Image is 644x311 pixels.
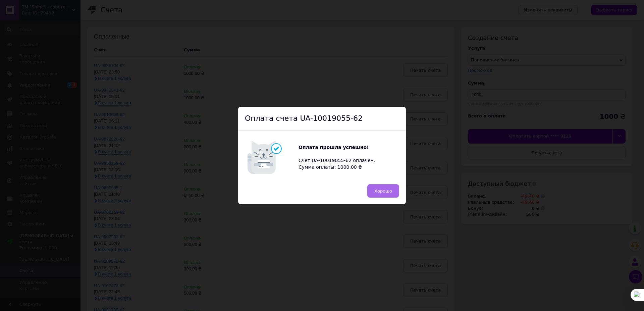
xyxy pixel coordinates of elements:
b: Оплата прошла успешно! [299,145,369,150]
button: Хорошо [367,184,399,198]
div: Счет UA-10019055-62 оплачен. Сумма оплаты: 1000.00 ₴ [299,144,379,170]
img: Котик говорит: Оплата прошла успешно! [245,137,299,177]
div: Оплата счета UA-10019055-62 [238,107,406,131]
span: Хорошо [374,189,392,194]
